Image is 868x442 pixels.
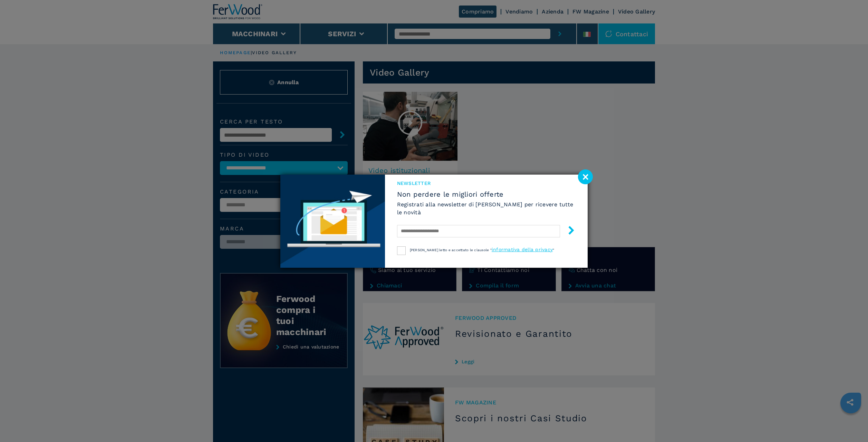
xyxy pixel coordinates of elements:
span: " [553,248,554,252]
button: submit-button [560,223,576,239]
h6: Registrati alla newsletter di [PERSON_NAME] per ricevere tutte le novità [397,200,576,216]
span: Non perdere le migliori offerte [397,190,576,198]
a: informativa della privacy [492,247,553,252]
span: [PERSON_NAME] letto e accettato le clausole " [410,248,492,252]
img: Newsletter image [280,175,385,268]
span: NEWSLETTER [397,180,576,187]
